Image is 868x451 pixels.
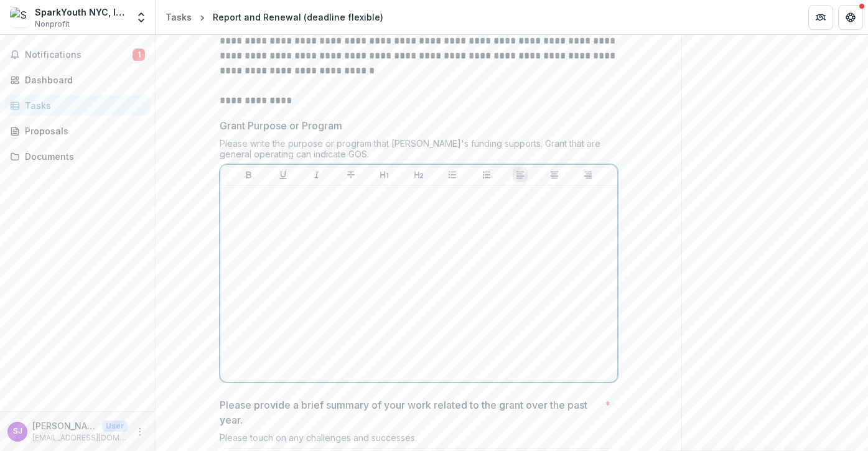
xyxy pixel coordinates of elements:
[213,11,383,24] div: Report and Renewal (deadline flexible)
[808,5,833,30] button: Partners
[102,421,128,432] p: User
[25,99,140,112] div: Tasks
[25,150,140,163] div: Documents
[445,167,460,182] button: Bullet List
[5,70,150,90] a: Dashboard
[220,118,342,133] p: Grant Purpose or Program
[479,167,494,182] button: Ordered List
[5,45,150,65] button: Notifications1
[10,7,30,27] img: SparkYouth NYC, Inc.
[133,424,147,439] button: More
[5,146,150,167] a: Documents
[276,167,291,182] button: Underline
[581,167,595,182] button: Align Right
[133,49,145,61] span: 1
[241,167,256,182] button: Bold
[220,138,618,164] div: Please write the purpose or program that [PERSON_NAME]'s funding supports. Grant that are general...
[220,398,600,427] p: Please provide a brief summary of your work related to the grant over the past year.
[32,432,128,444] p: [EMAIL_ADDRESS][DOMAIN_NAME]
[133,5,150,30] button: Open entity switcher
[35,6,128,19] div: SparkYouth NYC, Inc.
[25,73,140,86] div: Dashboard
[547,167,562,182] button: Align Center
[25,50,133,60] span: Notifications
[25,124,140,137] div: Proposals
[513,167,528,182] button: Align Left
[32,419,97,432] p: [PERSON_NAME]
[5,121,150,141] a: Proposals
[13,427,22,435] div: Suzy Myers Jackson
[343,167,358,182] button: Strike
[5,95,150,116] a: Tasks
[161,8,388,26] nav: breadcrumb
[411,167,426,182] button: Heading 2
[377,167,392,182] button: Heading 1
[161,8,197,26] a: Tasks
[838,5,863,30] button: Get Help
[35,19,70,30] span: Nonprofit
[166,11,192,24] div: Tasks
[309,167,324,182] button: Italicize
[220,432,618,448] div: Please touch on any challenges and successes.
